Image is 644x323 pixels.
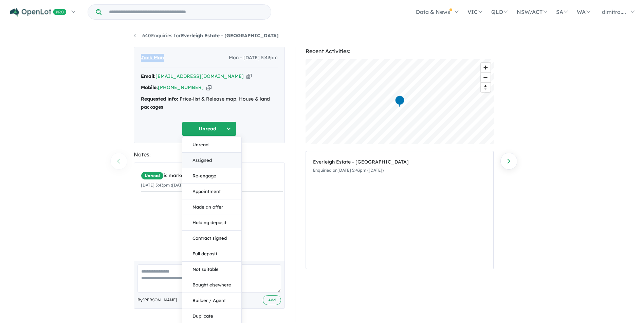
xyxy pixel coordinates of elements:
span: dimitra.... [602,8,626,15]
div: Recent Activities: [306,47,494,56]
strong: Email: [141,73,155,79]
button: Made an offer [182,199,241,215]
button: Builder / Agent [182,293,241,308]
a: Everleigh Estate - [GEOGRAPHIC_DATA]Enquiried on[DATE] 5:43pm ([DATE]) [313,155,486,178]
button: Zoom out [481,72,491,82]
div: Everleigh Estate - [GEOGRAPHIC_DATA] [313,158,486,166]
div: is marked. [141,172,283,180]
button: Copy [206,84,211,91]
button: Copy [246,73,252,80]
span: Jack Man [141,54,164,62]
a: [EMAIL_ADDRESS][DOMAIN_NAME] [155,73,244,79]
button: Unread [182,122,236,136]
img: Openlot PRO Logo White [10,8,67,17]
button: Zoom in [481,63,491,72]
button: Appointment [182,184,241,199]
button: Add [263,295,281,305]
button: Not suitable [182,262,241,277]
nav: breadcrumb [134,32,511,40]
button: Bought elsewhere [182,277,241,293]
strong: Requested info: [141,96,178,102]
button: Assigned [182,153,241,168]
button: Unread [182,137,241,153]
small: [DATE] 5:43pm ([DATE]) [141,182,187,188]
small: Enquiried on [DATE] 5:43pm ([DATE]) [313,168,384,173]
strong: Mobile: [141,84,158,90]
span: By [PERSON_NAME] [137,297,177,303]
button: Full deposit [182,246,241,262]
span: Mon - [DATE] 5:43pm [229,54,278,62]
strong: Everleigh Estate - [GEOGRAPHIC_DATA] [181,33,279,39]
input: Try estate name, suburb, builder or developer [103,5,270,19]
canvas: Map [306,59,494,144]
div: Price-list & Release map, House & land packages [141,95,278,111]
button: Holding deposit [182,215,241,231]
span: Unread [141,172,164,180]
button: Reset bearing to north [481,82,491,92]
button: Re-engage [182,168,241,184]
div: Map marker [394,95,405,108]
button: Contract signed [182,231,241,246]
a: [PHONE_NUMBER] [158,84,204,90]
a: 640Enquiries forEverleigh Estate - [GEOGRAPHIC_DATA] [134,33,279,39]
div: Notes: [134,150,285,159]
